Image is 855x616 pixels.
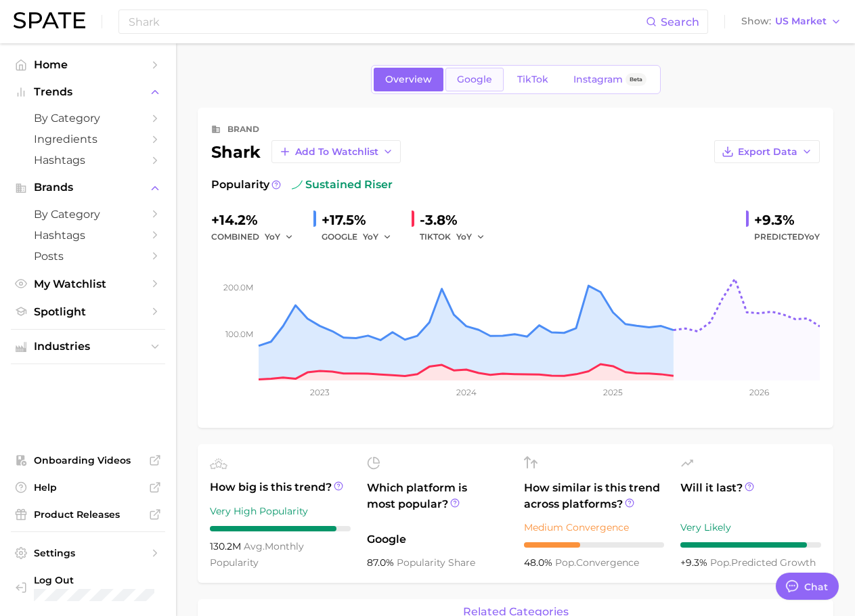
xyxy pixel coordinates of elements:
[211,140,401,163] div: shark
[244,540,265,552] abbr: average
[11,336,165,357] button: Industries
[210,540,244,552] span: 130.2m
[555,556,576,569] abbr: popularity index
[456,229,485,245] button: YoY
[11,301,165,322] a: Spotlight
[11,450,165,470] a: Onboarding Videos
[524,480,665,512] span: How similar is this trend across platforms?
[322,209,401,231] div: +17.5%
[754,209,820,231] div: +9.3%
[265,231,280,242] span: YoY
[34,481,142,493] span: Help
[738,146,797,158] span: Export Data
[367,531,508,548] span: Google
[374,68,443,91] a: Overview
[754,229,820,245] span: Predicted
[34,86,142,98] span: Trends
[506,68,560,91] a: TikTok
[775,18,827,25] span: US Market
[630,74,642,85] span: Beta
[227,121,259,137] div: brand
[11,108,165,129] a: by Category
[11,477,165,498] a: Help
[11,570,165,605] a: Log out. Currently logged in with e-mail marwat@spate.nyc.
[34,305,142,318] span: Spotlight
[271,140,401,163] button: Add to Watchlist
[738,13,845,30] button: ShowUS Market
[741,18,771,25] span: Show
[11,150,165,171] a: Hashtags
[11,129,165,150] a: Ingredients
[127,10,646,33] input: Search here for a brand, industry, or ingredient
[34,340,142,353] span: Industries
[420,209,494,231] div: -3.8%
[517,74,548,85] span: TikTok
[603,387,623,397] tspan: 2025
[680,519,821,535] div: Very Likely
[456,387,477,397] tspan: 2024
[456,231,472,242] span: YoY
[34,133,142,146] span: Ingredients
[661,16,699,28] span: Search
[210,540,304,569] span: monthly popularity
[524,556,555,569] span: 48.0%
[211,229,303,245] div: combined
[363,229,392,245] button: YoY
[210,479,351,496] span: How big is this trend?
[710,556,731,569] abbr: popularity index
[11,82,165,102] button: Trends
[385,74,432,85] span: Overview
[367,556,397,569] span: 87.0%
[457,74,492,85] span: Google
[34,58,142,71] span: Home
[34,454,142,466] span: Onboarding Videos
[11,177,165,198] button: Brands
[34,250,142,263] span: Posts
[34,112,142,125] span: by Category
[295,146,378,158] span: Add to Watchlist
[34,508,142,521] span: Product Releases
[562,68,658,91] a: InstagramBeta
[445,68,504,91] a: Google
[363,231,378,242] span: YoY
[34,574,154,586] span: Log Out
[211,177,269,193] span: Popularity
[34,278,142,290] span: My Watchlist
[34,154,142,167] span: Hashtags
[211,209,303,231] div: +14.2%
[34,547,142,559] span: Settings
[710,556,816,569] span: predicted growth
[322,229,401,245] div: GOOGLE
[420,229,494,245] div: TIKTOK
[11,543,165,563] a: Settings
[714,140,820,163] button: Export Data
[680,480,821,512] span: Will it last?
[397,556,475,569] span: popularity share
[367,480,508,525] span: Which platform is most popular?
[310,387,330,397] tspan: 2023
[804,232,820,242] span: YoY
[34,181,142,194] span: Brands
[292,179,303,190] img: sustained riser
[11,204,165,225] a: by Category
[34,208,142,221] span: by Category
[680,556,710,569] span: +9.3%
[210,503,351,519] div: Very High Popularity
[292,177,393,193] span: sustained riser
[34,229,142,242] span: Hashtags
[524,519,665,535] div: Medium Convergence
[524,542,665,548] div: 4 / 10
[573,74,623,85] span: Instagram
[11,273,165,294] a: My Watchlist
[555,556,639,569] span: convergence
[11,225,165,246] a: Hashtags
[14,12,85,28] img: SPATE
[210,526,351,531] div: 9 / 10
[11,54,165,75] a: Home
[11,504,165,525] a: Product Releases
[749,387,769,397] tspan: 2026
[265,229,294,245] button: YoY
[11,246,165,267] a: Posts
[680,542,821,548] div: 9 / 10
